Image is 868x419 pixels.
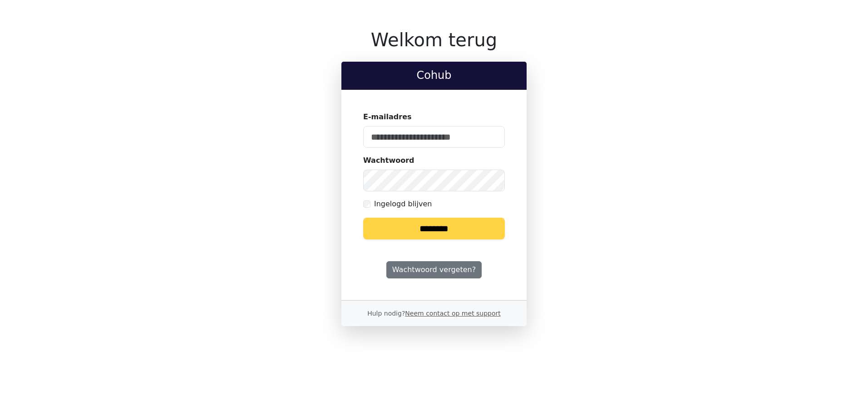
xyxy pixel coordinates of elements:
a: Wachtwoord vergeten? [386,261,482,278]
h2: Cohub [349,69,519,82]
label: E-mailadres [363,112,412,122]
small: Hulp nodig? [367,310,501,317]
h1: Welkom terug [341,29,527,51]
label: Ingelogd blijven [374,199,432,209]
label: Wachtwoord [363,155,414,166]
a: Neem contact op met support [405,310,500,317]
